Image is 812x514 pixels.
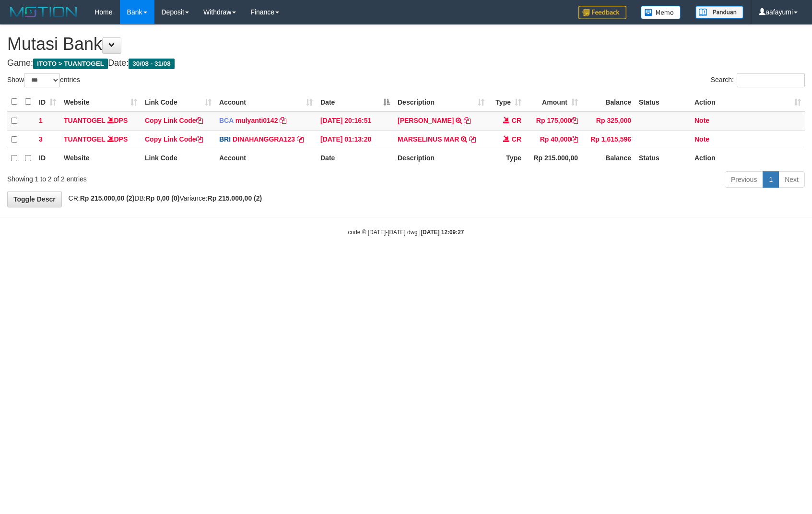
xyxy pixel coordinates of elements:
[464,117,471,124] a: Copy JAJA JAHURI to clipboard
[60,149,141,167] th: Website
[7,35,805,54] h1: Mutasi Bank
[146,194,180,202] strong: Rp 0,00 (0)
[215,93,317,111] th: Account: activate to sort column ascending
[725,171,763,188] a: Previous
[208,194,262,202] strong: Rp 215.000,00 (2)
[695,6,743,19] img: panduan.png
[398,135,459,143] a: MARSELINUS MAR
[219,135,231,143] span: BRI
[694,117,709,124] a: Note
[641,6,681,19] img: Button%20Memo.svg
[317,111,394,131] td: [DATE] 20:16:51
[35,149,60,167] th: ID
[64,117,106,124] a: TUANTOGEL
[33,59,108,69] span: ITOTO > TUANTOGEL
[141,149,215,167] th: Link Code
[694,135,709,143] a: Note
[7,170,331,184] div: Showing 1 to 2 of 2 entries
[145,117,203,124] a: Copy Link Code
[571,117,578,124] a: Copy Rp 175,000 to clipboard
[233,135,295,143] a: DINAHANGGRA123
[145,135,203,143] a: Copy Link Code
[525,111,582,131] td: Rp 175,000
[129,59,175,69] span: 30/08 - 31/08
[512,135,521,143] span: CR
[64,194,262,202] span: CR: DB: Variance:
[317,149,394,167] th: Date
[7,191,62,207] a: Toggle Descr
[635,93,691,111] th: Status
[691,93,805,111] th: Action: activate to sort column ascending
[512,117,521,124] span: CR
[317,93,394,111] th: Date: activate to sort column descending
[582,111,635,131] td: Rp 325,000
[635,149,691,167] th: Status
[778,171,805,188] a: Next
[421,229,464,236] strong: [DATE] 12:09:27
[571,135,578,143] a: Copy Rp 40,000 to clipboard
[691,149,805,167] th: Action
[80,194,135,202] strong: Rp 215.000,00 (2)
[60,93,141,111] th: Website: activate to sort column ascending
[7,73,80,87] label: Show entries
[711,73,805,87] label: Search:
[297,135,304,143] a: Copy DINAHANGGRA123 to clipboard
[763,171,779,188] a: 1
[280,117,286,124] a: Copy mulyanti0142 to clipboard
[317,130,394,149] td: [DATE] 01:13:20
[35,93,60,111] th: ID: activate to sort column ascending
[24,73,60,87] select: Showentries
[39,117,43,124] span: 1
[525,130,582,149] td: Rp 40,000
[398,117,454,124] a: [PERSON_NAME]
[582,130,635,149] td: Rp 1,615,596
[60,111,141,131] td: DPS
[737,73,805,87] input: Search:
[488,149,525,167] th: Type
[578,6,626,19] img: Feedback.jpg
[215,149,317,167] th: Account
[525,93,582,111] th: Amount: activate to sort column ascending
[7,5,80,19] img: MOTION_logo.png
[348,229,464,236] small: code © [DATE]-[DATE] dwg |
[488,93,525,111] th: Type: activate to sort column ascending
[525,149,582,167] th: Rp 215.000,00
[39,135,43,143] span: 3
[469,135,476,143] a: Copy MARSELINUS MAR to clipboard
[582,149,635,167] th: Balance
[64,135,106,143] a: TUANTOGEL
[219,117,234,124] span: BCA
[394,93,488,111] th: Description: activate to sort column ascending
[7,59,805,68] h4: Game: Date:
[235,117,278,124] a: mulyanti0142
[141,93,215,111] th: Link Code: activate to sort column ascending
[582,93,635,111] th: Balance
[394,149,488,167] th: Description
[60,130,141,149] td: DPS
